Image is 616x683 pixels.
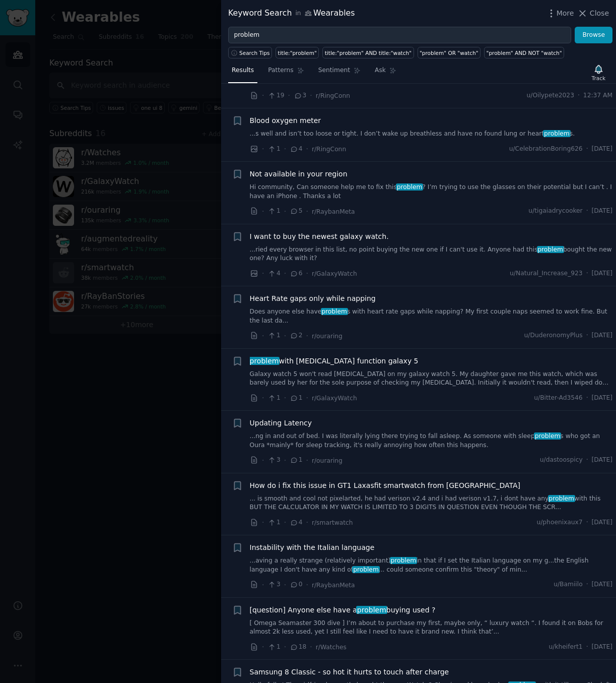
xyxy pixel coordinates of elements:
span: r/ouraring [312,333,343,340]
span: · [284,642,286,652]
span: · [262,455,264,466]
span: · [284,517,286,528]
span: · [284,580,286,590]
span: with [MEDICAL_DATA] function galaxy 5 [250,356,419,366]
span: u/Natural_Increase_923 [510,269,583,278]
a: "problem" OR "watch" [418,47,481,58]
span: 1 [267,145,280,154]
span: r/GalaxyWatch [312,395,357,402]
input: Try a keyword related to your business [228,27,571,44]
span: problem [352,566,379,573]
span: 1 [290,394,302,403]
span: r/ouraring [312,457,343,464]
a: Samsung 8 Classic - so hot it hurts to touch after charge [250,667,449,677]
button: Track [588,62,609,83]
span: 6 [290,269,302,278]
a: ... is smooth and cool not pixelarted, he had verison v2.4 and i had verison v1.7, i dont have an... [250,494,613,512]
span: r/Watches [316,644,347,651]
a: Blood oxygen meter [250,115,321,126]
button: Close [577,8,609,19]
span: Search Tips [239,49,270,56]
span: Instability with the Italian language [250,542,375,553]
span: 4 [290,518,302,527]
span: 4 [267,269,280,278]
span: 3 [267,456,280,465]
span: · [288,90,290,101]
span: How do i fix this issue in GT1 Laxasfit smartwatch from [GEOGRAPHIC_DATA] [250,480,520,491]
span: 2 [290,331,302,340]
span: r/RaybanMeta [312,208,355,215]
span: 1 [267,394,280,403]
a: [ Omega Seamaster 300 dive ] I’m about to purchase my first, maybe only, “ luxury watch “. I foun... [250,619,613,637]
span: · [262,393,264,403]
span: Results [232,66,254,75]
span: · [262,642,264,652]
span: Updating Latency [250,418,312,428]
span: · [306,331,308,341]
span: · [310,642,312,652]
span: · [306,517,308,528]
span: 12:37 AM [583,91,612,100]
span: u/tigaiadrycooker [528,207,582,216]
span: · [306,455,308,466]
span: · [578,91,580,100]
span: u/CelebrationBoring626 [509,145,583,154]
span: · [586,456,588,465]
a: Ask [371,63,400,83]
span: [DATE] [592,207,612,216]
span: u/DuderonomyPlus [524,331,583,340]
span: · [306,268,308,279]
a: "problem" AND NOT "watch" [484,47,564,58]
a: Results [228,63,257,83]
span: r/GalaxyWatch [312,270,357,277]
span: · [262,206,264,217]
span: 3 [294,91,306,100]
span: · [284,393,286,403]
span: 1 [267,518,280,527]
button: More [546,8,574,19]
div: title:"problem" [278,49,317,56]
a: Not available in your region [250,169,348,179]
span: problem [249,357,280,365]
span: [DATE] [592,518,612,527]
span: · [284,268,286,279]
span: r/smartwatch [312,519,353,526]
span: u/phoenixaux7 [536,518,582,527]
span: · [284,455,286,466]
a: Galaxy watch 5 won't read [MEDICAL_DATA] on my galaxy watch 5. My daughter gave me this watch, wh... [250,370,613,388]
span: [DATE] [592,643,612,652]
span: Close [590,8,609,19]
a: ...ng in and out of bed. I was literally lying there trying to fall asleep. As someone with sleep... [250,432,613,450]
div: "problem" AND NOT "watch" [487,49,562,56]
span: · [284,331,286,341]
span: 1 [267,207,280,216]
span: problem [534,432,561,440]
span: problem [543,130,570,137]
span: Sentiment [318,66,350,75]
span: · [306,144,308,154]
span: problem [356,606,387,614]
a: Sentiment [315,63,364,83]
span: · [586,207,588,216]
span: Patterns [268,66,293,75]
span: 1 [290,456,302,465]
span: problem [396,183,423,191]
span: 0 [290,580,302,589]
span: [DATE] [592,580,612,589]
div: "problem" OR "watch" [420,49,478,56]
a: ...ried every browser in this list, no point buying the new one if I can't use it. Anyone had thi... [250,245,613,263]
span: [question] Anyone else have a buying used ? [250,605,436,615]
a: I want to buy the newest galaxy watch. [250,231,389,242]
a: title:"problem" AND title:"watch" [322,47,414,58]
span: [DATE] [592,394,612,403]
span: [DATE] [592,331,612,340]
a: [question] Anyone else have aproblembuying used ? [250,605,436,615]
span: [DATE] [592,269,612,278]
span: · [306,393,308,403]
span: · [306,580,308,590]
span: · [586,394,588,403]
